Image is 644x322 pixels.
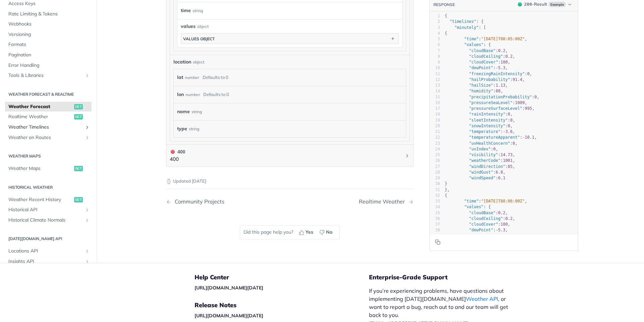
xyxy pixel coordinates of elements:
[5,71,92,81] a: Tools & LibrariesShow subpages for Tools & Libraries
[5,101,92,111] a: Weather Forecastget
[430,227,440,233] div: 38
[74,104,83,109] span: get
[173,58,191,65] span: location
[430,25,440,30] div: 3
[185,90,200,99] div: number
[5,184,92,190] h2: Historical Weather
[469,118,508,122] span: "sleetIntensity"
[513,141,515,145] span: 0
[5,164,92,174] a: Weather Mapsget
[85,207,90,213] button: Show subpages for Historical API
[524,2,532,7] span: 200
[430,100,440,105] div: 16
[181,6,191,15] label: time
[498,48,505,53] span: 0.2
[195,273,369,281] h5: Help Center
[464,204,484,209] span: "values"
[430,19,440,25] div: 2
[359,198,408,205] div: Realtime Weather
[469,210,495,215] span: "cloudBase"
[430,53,440,59] div: 8
[469,83,493,88] span: "hailSize"
[430,13,440,19] div: 1
[430,210,440,216] div: 35
[8,21,90,28] span: Webhooks
[496,83,505,88] span: 1.13
[8,0,90,7] span: Access Keys
[430,83,440,88] div: 13
[445,112,513,117] span: : ,
[5,60,92,70] a: Error Handling
[170,155,185,163] p: 400
[445,31,447,35] span: {
[171,198,224,205] div: Community Projects
[85,125,90,130] button: Show subpages for Weather Timelines
[515,100,525,105] span: 1009
[505,54,513,58] span: 0.2
[85,259,90,264] button: Show subpages for Insights API
[510,118,513,122] span: 0
[445,146,498,151] span: : ,
[505,129,513,134] span: 3.6
[430,88,440,94] div: 14
[5,91,92,97] h2: Weather Forecast & realtime
[430,158,440,164] div: 26
[469,65,493,70] span: "dewPoint"
[500,152,513,157] span: 14.73
[498,176,505,180] span: 6.1
[430,146,440,152] div: 24
[445,181,447,186] span: }
[430,36,440,42] div: 5
[74,114,83,120] span: get
[85,73,90,78] button: Show subpages for Tools & Libraries
[193,6,203,15] div: string
[548,2,566,7] span: Example
[466,295,498,302] a: Weather API
[430,140,440,146] div: 23
[5,153,92,159] h2: Weather Maps
[170,148,410,163] button: 400 400400
[445,187,450,192] span: },
[430,198,440,204] div: 33
[74,197,83,202] span: get
[8,41,90,48] span: Formats
[445,204,491,209] span: : {
[464,199,479,203] span: "time"
[430,152,440,158] div: 25
[8,62,90,68] span: Error Handling
[5,236,92,242] h2: [DATE][DOMAIN_NAME] API
[525,135,534,140] span: 10.1
[8,52,90,58] span: Pagination
[177,124,187,134] label: type
[430,106,440,111] div: 17
[430,169,440,175] div: 28
[505,216,513,221] span: 0.2
[508,123,510,128] span: 0
[306,229,313,236] span: Yes
[85,248,90,254] button: Show subpages for Locations API
[496,65,498,70] span: -
[469,112,505,117] span: "rainIntensity"
[5,256,92,266] a: Insights APIShow subpages for Insights API
[359,198,414,205] a: Next Page: Realtime Weather
[445,210,508,215] span: : ,
[405,153,410,158] svg: Chevron
[445,100,527,105] span: : ,
[433,1,455,8] button: RESPONSE
[445,164,515,169] span: : ,
[469,146,491,151] span: "uvIndex"
[85,135,90,140] button: Show subpages for Weather on Routes
[430,77,440,82] div: 12
[5,194,92,204] a: Weather Recent Historyget
[181,34,398,44] button: values object
[8,72,83,79] span: Tools & Libraries
[430,48,440,53] div: 7
[503,158,513,163] span: 1001
[445,141,518,145] span: : ,
[496,170,503,174] span: 6.8
[430,204,440,210] div: 34
[203,73,228,82] div: Defaults to 0
[8,103,72,110] span: Weather Forecast
[513,77,522,82] span: 91.4
[430,164,440,169] div: 27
